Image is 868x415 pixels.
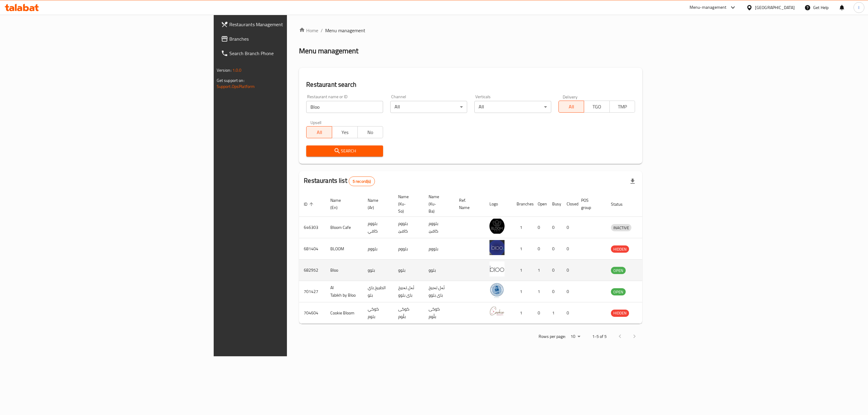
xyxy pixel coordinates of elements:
[424,281,454,302] td: ئەل تەبیخ بای بلوو
[306,101,383,113] input: Search for restaurant name or ID..
[625,174,640,189] div: Export file
[539,333,566,340] p: Rows per page:
[309,128,330,137] span: All
[562,217,576,238] td: 0
[357,126,383,138] button: No
[393,281,424,302] td: ئەل تەبیخ بای بلوو
[424,302,454,324] td: کوکی بڵوم
[424,260,454,281] td: بلوو
[429,193,447,215] span: Name (Ku-Ba)
[562,302,576,324] td: 0
[216,46,359,61] a: Search Branch Phone
[512,191,533,217] th: Branches
[533,217,547,238] td: 0
[217,83,255,90] a: Support.OpsPlatform
[561,102,582,111] span: All
[512,260,533,281] td: 1
[232,66,242,74] span: 1.0.0
[311,147,378,155] span: Search
[581,197,599,211] span: POS group
[299,27,642,34] nav: breadcrumb
[547,217,562,238] td: 0
[459,197,477,211] span: Ref. Name
[533,260,547,281] td: 1
[533,281,547,302] td: 1
[393,217,424,238] td: بلووم کافێ
[587,102,607,111] span: TGO
[363,281,393,302] td: الطبيخ باي بلو
[489,261,505,276] img: Bloo
[584,101,610,113] button: TGO
[547,191,562,217] th: Busy
[611,310,629,317] div: HIDDEN
[563,95,578,99] label: Delivery
[562,191,576,217] th: Closed
[547,238,562,260] td: 0
[533,302,547,324] td: 0
[489,283,505,298] img: Al Tabikh by Bloo
[489,240,505,255] img: BLOOM
[217,66,231,74] span: Version:
[611,267,626,274] span: OPEN
[216,32,359,46] a: Branches
[558,101,584,113] button: All
[611,246,629,253] span: HIDDEN
[512,217,533,238] td: 1
[424,238,454,260] td: بلووم
[547,260,562,281] td: 0
[393,238,424,260] td: بلووم
[335,128,355,137] span: Yes
[398,193,417,215] span: Name (Ku-So)
[216,17,359,32] a: Restaurants Management
[229,21,354,28] span: Restaurants Management
[304,201,315,208] span: ID
[562,260,576,281] td: 0
[306,145,383,157] button: Search
[229,35,354,42] span: Branches
[310,120,322,124] label: Upsell
[474,101,551,113] div: All
[393,302,424,324] td: کوکی بڵوم
[547,302,562,324] td: 1
[611,310,629,317] span: HIDDEN
[229,50,354,57] span: Search Branch Phone
[858,4,859,11] span: l
[611,201,631,208] span: Status
[390,101,467,113] div: All
[368,197,386,211] span: Name (Ar)
[424,217,454,238] td: بلووم کافێ
[611,224,631,231] span: INACTIVE
[330,197,356,211] span: Name (En)
[489,304,505,319] img: Cookie Bloom
[512,281,533,302] td: 1
[332,126,358,138] button: Yes
[639,191,659,217] th: Action
[547,281,562,302] td: 0
[512,238,533,260] td: 1
[755,4,795,11] div: [GEOGRAPHIC_DATA]
[533,238,547,260] td: 0
[609,101,635,113] button: TMP
[562,281,576,302] td: 0
[612,102,633,111] span: TMP
[306,80,635,89] h2: Restaurant search
[611,289,626,295] span: OPEN
[363,217,393,238] td: بلووم كافي
[568,332,583,341] div: Rows per page:
[489,219,505,234] img: Bloom Cafe
[360,128,381,137] span: No
[363,302,393,324] td: كوكي بلوم
[592,333,607,340] p: 1-5 of 5
[349,179,375,184] span: 5 record(s)
[512,302,533,324] td: 1
[393,260,424,281] td: بلوو
[299,191,659,324] table: enhanced table
[304,176,375,186] h2: Restaurants list
[485,191,512,217] th: Logo
[562,238,576,260] td: 0
[690,4,727,11] div: Menu-management
[363,260,393,281] td: بلوو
